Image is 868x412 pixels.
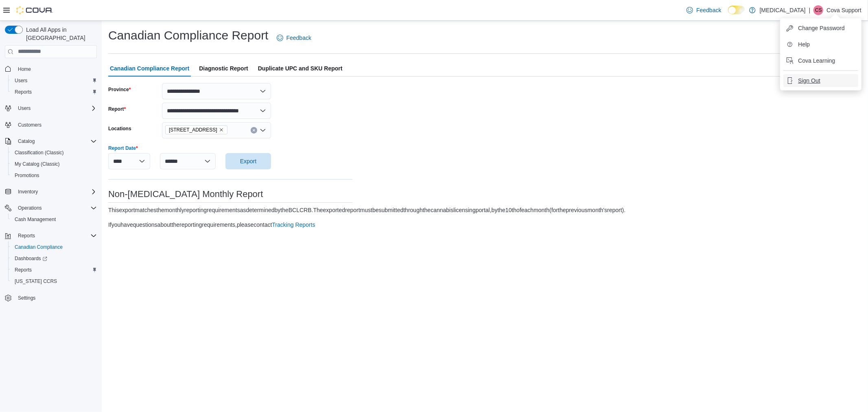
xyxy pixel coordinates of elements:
[11,215,97,224] span: Cash Management
[15,172,39,179] span: Promotions
[783,22,858,35] button: Change Password
[199,60,248,77] span: Diagnostic Report
[11,242,66,252] a: Canadian Compliance
[15,244,63,250] span: Canadian Compliance
[11,148,97,158] span: Classification (Classic)
[696,6,721,14] span: Feedback
[15,187,97,197] span: Inventory
[15,89,32,95] span: Reports
[108,145,138,151] label: Report Date
[108,86,131,93] label: Province
[2,202,100,214] button: Operations
[15,231,97,241] span: Reports
[2,136,100,147] button: Catalog
[11,215,59,224] a: Cash Management
[108,106,126,112] label: Report
[8,264,100,276] button: Reports
[240,157,256,165] span: Export
[286,34,311,42] span: Feedback
[18,122,42,128] span: Customers
[15,64,34,74] a: Home
[15,136,38,146] button: Catalog
[18,232,35,239] span: Reports
[728,6,745,14] input: Dark Mode
[11,265,97,275] span: Reports
[18,66,31,72] span: Home
[18,105,31,112] span: Users
[783,74,858,87] button: Sign Out
[11,159,63,169] a: My Catalog (Classic)
[2,230,100,241] button: Reports
[15,293,97,303] span: Settings
[15,120,97,130] span: Customers
[11,159,97,169] span: My Catalog (Classic)
[11,276,97,286] span: Washington CCRS
[108,189,352,199] h3: Non-[MEDICAL_DATA] Monthly Report
[11,87,97,97] span: Reports
[11,242,97,252] span: Canadian Compliance
[809,5,811,15] p: |
[15,149,64,156] span: Classification (Classic)
[260,127,266,134] button: Open list of options
[8,253,100,264] a: Dashboards
[2,186,100,197] button: Inventory
[15,64,97,74] span: Home
[15,103,34,113] button: Users
[8,158,100,170] button: My Catalog (Classic)
[2,63,100,75] button: Home
[15,231,38,241] button: Reports
[15,255,47,262] span: Dashboards
[15,120,45,130] a: Customers
[15,77,27,84] span: Users
[16,6,53,14] img: Cova
[11,171,43,180] a: Promotions
[273,30,315,46] a: Feedback
[2,103,100,114] button: Users
[18,188,38,195] span: Inventory
[11,254,97,263] span: Dashboards
[815,5,822,15] span: CS
[11,76,97,85] span: Users
[15,103,97,113] span: Users
[15,203,97,213] span: Operations
[15,293,39,303] a: Settings
[15,278,57,285] span: [US_STATE] CCRS
[108,221,315,229] div: If you have questions about the reporting requirements, please contact
[23,26,97,42] span: Load All Apps in [GEOGRAPHIC_DATA]
[2,119,100,131] button: Customers
[8,276,100,287] button: [US_STATE] CCRS
[5,60,97,325] nav: Complex example
[15,267,32,273] span: Reports
[813,5,823,15] div: Cova Support
[11,87,35,97] a: Reports
[2,292,100,304] button: Settings
[826,5,861,15] p: Cova Support
[783,38,858,51] button: Help
[11,171,97,180] span: Promotions
[760,5,806,15] p: [MEDICAL_DATA]
[798,77,820,85] span: Sign Out
[11,276,60,286] a: [US_STATE] CCRS
[272,221,315,228] a: Tracking Reports
[8,147,100,158] button: Classification (Classic)
[110,60,189,77] span: Canadian Compliance Report
[108,125,131,132] label: Locations
[798,24,844,32] span: Change Password
[18,295,35,301] span: Settings
[169,126,217,134] span: [STREET_ADDRESS]
[15,187,41,197] button: Inventory
[15,216,56,223] span: Cash Management
[8,170,100,181] button: Promotions
[783,54,858,67] button: Cova Learning
[15,136,97,146] span: Catalog
[258,60,343,77] span: Duplicate UPC and SKU Report
[683,2,724,18] a: Feedback
[798,57,835,65] span: Cova Learning
[11,148,67,158] a: Classification (Classic)
[8,86,100,98] button: Reports
[219,127,224,132] button: Remove 460 Granville St from selection in this group
[108,206,625,214] div: This export matches the monthly reporting requirements as determined by the BC LCRB. The exported...
[15,161,60,167] span: My Catalog (Classic)
[11,254,50,263] a: Dashboards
